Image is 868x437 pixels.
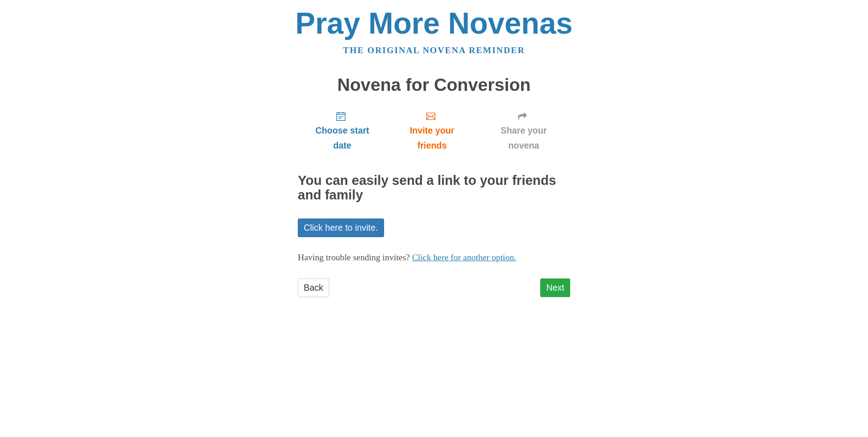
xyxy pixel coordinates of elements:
[298,174,570,203] h2: You can easily send a link to your friends and family
[298,278,329,297] a: Back
[307,123,378,153] span: Choose start date
[387,104,477,158] a: Invite your friends
[343,45,525,55] a: The original novena reminder
[396,123,468,153] span: Invite your friends
[540,278,570,297] a: Next
[477,104,570,158] a: Share your novena
[296,6,573,40] a: Pray More Novenas
[486,123,561,153] span: Share your novena
[412,253,517,262] a: Click here for another option.
[298,253,410,262] span: Having trouble sending invites?
[298,75,570,95] h1: Novena for Conversion
[298,104,387,158] a: Choose start date
[298,218,384,237] a: Click here to invite.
